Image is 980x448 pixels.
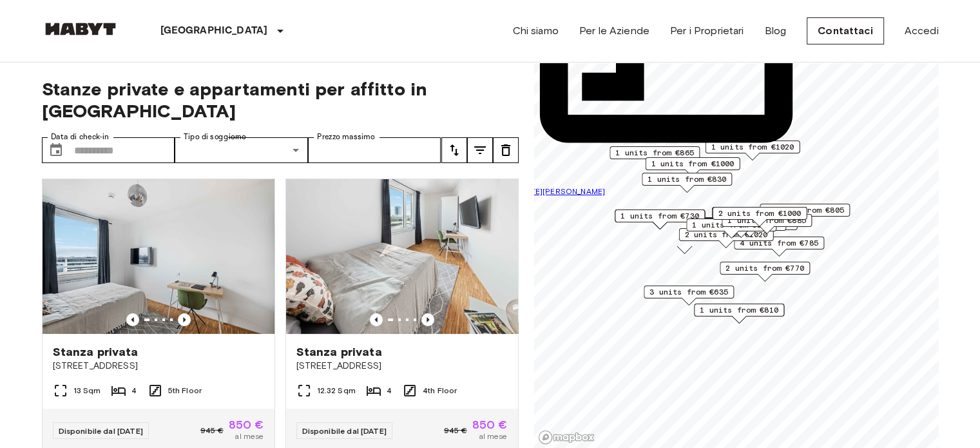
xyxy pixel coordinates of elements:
span: 4 [387,385,392,396]
div: Map marker [644,286,734,306]
span: 12.32 Sqm [317,385,356,396]
span: Disponibile dal [DATE] [302,426,387,436]
span: 945 € [444,425,467,436]
button: tune [467,137,493,163]
a: Per le Aziende [579,23,649,39]
p: €980 [497,206,870,219]
a: Contattaci [807,17,884,44]
a: Blog [764,23,786,39]
div: Map marker [694,304,784,324]
span: al mese [235,431,264,442]
span: 850 € [229,419,264,431]
span: [STREET_ADDRESS] [53,360,264,373]
span: 2 units from €770 [725,262,804,274]
label: Prezzo massimo [317,131,374,142]
img: Marketing picture of unit DE-02-022-003-03HF [286,179,518,334]
span: Stanze private e appartamenti per affitto in [GEOGRAPHIC_DATA] [42,78,519,122]
span: Disponibile dal [DATE] [59,426,143,436]
button: Previous image [370,313,383,326]
a: Chi siamo [512,23,558,39]
span: 850 € [472,419,508,431]
span: 4th Floor [423,385,457,396]
label: Tipo di soggiorno [184,131,246,142]
button: tune [493,137,519,163]
span: 13 Sqm [73,385,101,396]
label: Data di check-in [51,131,109,142]
button: Previous image [421,313,434,326]
p: [GEOGRAPHIC_DATA] [160,23,268,39]
span: Stanza privata [296,344,382,360]
span: al mese [478,431,507,442]
a: Per i Proprietari [670,23,744,39]
span: 4 [131,385,137,396]
button: tune [441,137,467,163]
span: Stanza privata [53,344,139,360]
div: Map marker [720,262,810,282]
span: 5th Floor [168,385,202,396]
a: Mapbox logo [538,430,595,445]
img: Habyt [42,23,119,35]
span: [STREET_ADDRESS] [296,360,508,373]
a: Accedi [905,23,939,39]
img: Marketing picture of unit DE-02-022-004-04HF [43,179,274,334]
p: €835 [497,226,870,239]
span: 3 units from €635 [649,286,728,298]
span: 945 € [200,425,224,436]
span: 1 units from €810 [700,304,778,316]
button: Previous image [126,313,139,326]
button: Previous image [178,313,191,326]
span: From [DATE][PERSON_NAME] [497,186,605,196]
button: Choose date [43,137,69,163]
